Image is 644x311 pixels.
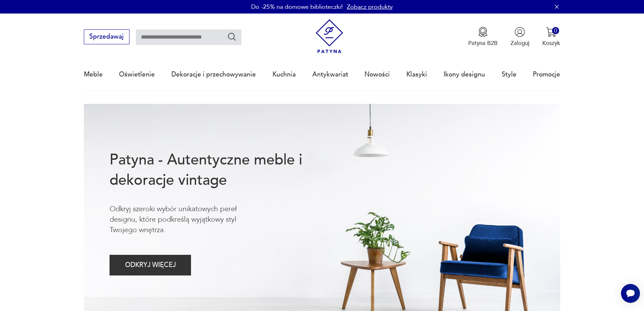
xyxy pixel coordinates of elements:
[84,35,129,40] a: Sprzedawaj
[478,27,488,37] img: Ikona medalu
[510,27,529,47] button: Zaloguj
[110,263,191,268] a: ODKRYJ WIĘCEJ
[119,59,155,90] a: Oświetlenie
[110,150,329,191] h1: Patyna - Autentyczne meble i dekoracje vintage
[171,59,256,90] a: Dekoracje i przechowywanie
[542,27,560,47] button: 0Koszyk
[510,39,529,47] p: Zaloguj
[251,3,343,11] p: Do -25% na domowe biblioteczki!
[542,39,560,47] p: Koszyk
[110,204,264,236] p: Odkryj szeroki wybór unikatowych pereł designu, które podkreślą wyjątkowy styl Twojego wnętrza.
[110,255,191,275] button: ODKRYJ WIĘCEJ
[533,59,560,90] a: Promocje
[515,27,525,37] img: Ikonka użytkownika
[84,59,103,90] a: Meble
[502,59,517,90] a: Style
[444,59,485,90] a: Ikony designu
[406,59,427,90] a: Klasyki
[546,27,556,37] img: Ikona koszyka
[84,29,129,44] button: Sprzedawaj
[468,27,498,47] a: Ikona medaluPatyna B2B
[621,284,640,303] iframe: Smartsupp widget button
[552,27,559,34] div: 0
[468,39,498,47] p: Patyna B2B
[312,19,347,53] img: Patyna - sklep z meblami i dekoracjami vintage
[272,59,296,90] a: Kuchnia
[468,27,498,47] button: Patyna B2B
[347,3,393,11] a: Zobacz produkty
[227,32,237,42] button: Szukaj
[364,59,390,90] a: Nowości
[312,59,348,90] a: Antykwariat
